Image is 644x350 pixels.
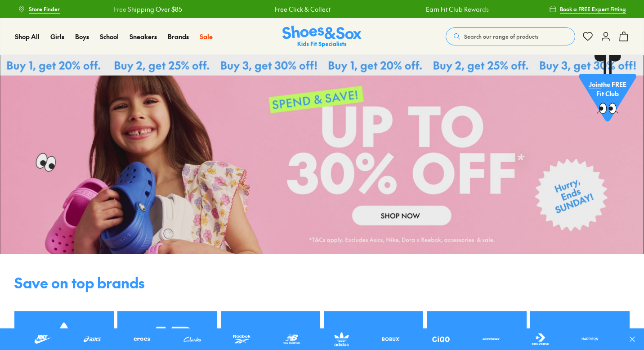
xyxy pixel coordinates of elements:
[50,32,64,41] span: Girls
[282,26,362,48] a: Shoes & Sox
[15,32,40,41] span: Shop All
[560,5,626,13] span: Book a FREE Expert Fitting
[29,5,60,13] span: Store Finder
[70,4,138,14] a: Free Shipping Over $85
[231,4,286,14] a: Free Click & Collect
[200,32,213,41] a: Sale
[130,32,157,41] span: Sneakers
[75,32,89,41] a: Boys
[382,4,445,14] a: Earn Fit Club Rewards
[579,72,636,106] p: the FREE Fit Club
[15,32,40,41] a: Shop All
[100,32,119,41] a: School
[168,32,189,41] a: Brands
[168,32,189,41] span: Brands
[579,54,636,126] a: Jointhe FREE Fit Club
[464,32,538,40] span: Search our range of products
[100,32,119,41] span: School
[50,32,64,41] a: Girls
[534,4,602,14] a: Free Shipping Over $85
[549,1,626,17] a: Book a FREE Expert Fitting
[589,80,601,89] span: Join
[130,32,157,41] a: Sneakers
[282,26,362,48] img: SNS_Logo_Responsive.svg
[200,32,213,41] span: Sale
[18,1,60,17] a: Store Finder
[446,27,575,45] button: Search our range of products
[75,32,89,41] span: Boys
